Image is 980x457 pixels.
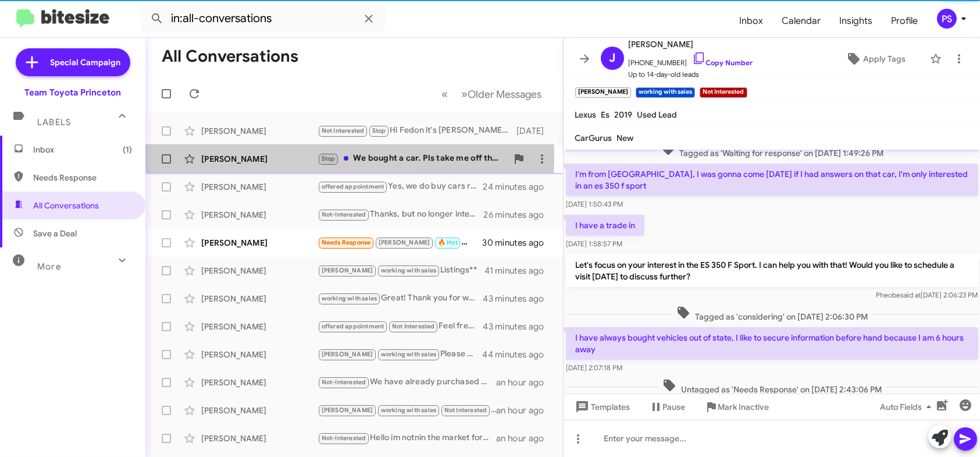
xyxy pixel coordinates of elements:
[484,349,554,360] div: 44 minutes ago
[609,49,615,68] span: J
[566,363,622,372] span: [DATE] 2:07:18 PM
[318,348,484,361] div: Please call [PHONE_NUMBER] and get connected with a Sales Rep!
[33,172,132,183] span: Needs Response
[51,56,121,68] span: Special Campaign
[692,58,753,67] a: Copy Number
[455,82,549,106] button: Next
[496,377,553,388] div: an hour ago
[573,396,630,417] span: Templates
[318,320,484,333] div: Feel free to browse
[730,4,772,38] a: Inbox
[826,48,924,69] button: Apply Tags
[322,434,366,442] span: Not-Interested
[318,236,484,249] div: Hi, Would it be possible to stop by around 1:30 [DATE] afternoon?
[671,306,872,323] span: Tagged as 'considering' on [DATE] 2:06:30 PM
[900,291,921,299] span: said at
[515,125,554,137] div: [DATE]
[322,127,365,134] span: Not Interested
[629,51,753,69] span: [PHONE_NUMBER]
[33,200,99,211] span: All Conversations
[436,82,549,106] nav: Page navigation example
[381,350,437,358] span: working with sales
[880,396,936,417] span: Auto Fields
[201,265,318,277] div: [PERSON_NAME]
[37,261,61,272] span: More
[442,87,448,101] span: «
[322,155,336,162] span: Stop
[566,239,622,248] span: [DATE] 1:58:57 PM
[566,164,978,196] p: I'm from [GEOGRAPHIC_DATA], I was gonna come [DATE] if I had answers on that car, I'm only intere...
[566,200,623,208] span: [DATE] 1:50:43 PM
[657,378,886,395] span: Untagged as 'Needs Response' on [DATE] 2:43:06 PM
[322,267,373,274] span: [PERSON_NAME]
[318,375,496,389] div: We have already purchased one closer to home. Thanks
[871,396,945,417] button: Auto Fields
[201,293,318,304] div: [PERSON_NAME]
[322,295,377,302] span: working with sales
[636,87,695,98] small: working with sales
[16,48,130,76] a: Special Campaign
[33,144,132,155] span: Inbox
[322,239,371,246] span: Needs Response
[318,292,484,305] div: Great! Thank you for working with my Team!
[318,124,515,137] div: Hi Fedon it's [PERSON_NAME] at Team Toyota of Princeton. Don't miss our end-of-month deals! This ...
[772,4,830,38] a: Calendar
[438,239,458,246] span: 🔥 Hot
[496,405,553,416] div: an hour ago
[201,237,318,249] div: [PERSON_NAME]
[575,109,597,120] span: Lexus
[201,377,318,388] div: [PERSON_NAME]
[322,323,384,330] span: offered appointment
[863,48,906,69] span: Apply Tags
[318,152,507,165] div: We bought a car. Pls take me off the list.
[566,327,978,360] p: I have always bought vehicles out of state, I like to secure information before hand because I am...
[318,431,496,445] div: Hello im notnin the market for a car anymore
[566,254,978,287] p: Let's focus on your interest in the ES 350 F Sport. I can help you with that! Would you like to s...
[318,208,484,221] div: Thanks, but no longer interested. The Mazda folks got to me first.
[381,267,437,274] span: working with sales
[318,264,484,277] div: Listings**
[640,396,695,417] button: Pause
[830,4,882,38] a: Insights
[381,406,437,414] span: working with sales
[318,180,484,193] div: Yes, we do buy cars regardless of whether you're purchasing a vehicle from us. We would love to d...
[468,88,542,101] span: Older Messages
[575,87,631,98] small: [PERSON_NAME]
[322,350,373,358] span: [PERSON_NAME]
[162,47,298,66] h1: All Conversations
[444,406,487,414] span: Not Interested
[37,117,71,127] span: Labels
[484,237,554,249] div: 30 minutes ago
[575,133,612,143] span: CarGurus
[695,396,779,417] button: Mark Inactive
[937,9,957,29] div: PS
[372,127,386,134] span: Stop
[927,9,967,29] button: PS
[33,228,77,239] span: Save a Deal
[318,403,496,417] div: I have always bought vehicles out of state, I like to secure information before hand because I am...
[566,215,644,236] p: I have a trade in
[462,87,468,101] span: »
[484,293,554,304] div: 43 minutes ago
[322,211,366,218] span: Not-Interested
[322,378,366,386] span: Not-Interested
[201,321,318,332] div: [PERSON_NAME]
[24,87,121,98] div: Team Toyota Princeton
[564,396,640,417] button: Templates
[201,349,318,360] div: [PERSON_NAME]
[700,87,747,98] small: Not Interested
[496,433,553,444] div: an hour ago
[617,133,634,143] span: New
[201,433,318,444] div: [PERSON_NAME]
[201,153,318,165] div: [PERSON_NAME]
[882,4,927,38] a: Profile
[484,181,554,193] div: 24 minutes ago
[601,109,610,120] span: Es
[201,209,318,221] div: [PERSON_NAME]
[484,209,554,221] div: 26 minutes ago
[637,109,678,120] span: Used Lead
